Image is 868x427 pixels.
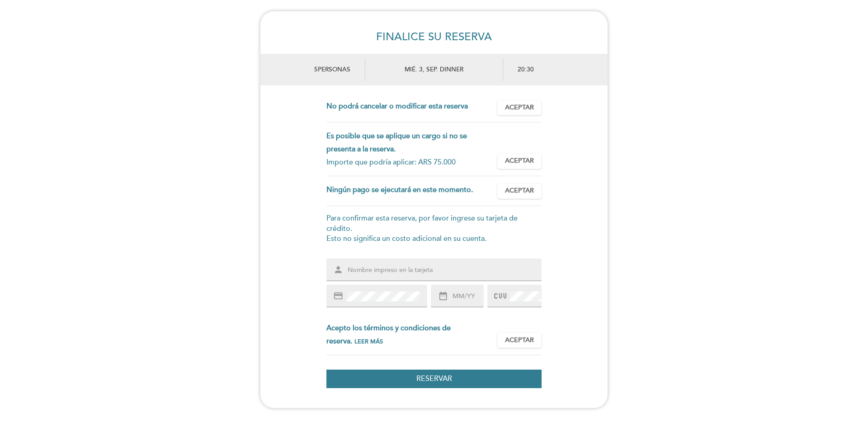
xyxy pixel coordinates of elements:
[326,213,542,244] div: Para confirmar esta reserva, por favor ingrese su tarjeta de crédito. Esto no significa un costo ...
[326,322,497,348] div: Acepto los términos y condiciones de reserva.
[505,156,534,166] span: Aceptar
[326,100,497,115] div: No podrá cancelar o modificar esta reserva
[505,336,534,345] span: Aceptar
[354,338,383,345] span: Leer más
[497,100,542,115] button: Aceptar
[497,183,542,199] button: Aceptar
[326,156,490,169] div: Importe que podría aplicar: ARS 75.000
[333,265,343,275] i: person
[452,291,483,302] input: MM/YY
[271,59,365,81] div: 5
[326,370,542,388] button: Reservar
[505,186,534,196] span: Aceptar
[497,154,542,169] button: Aceptar
[326,130,490,156] div: Es posible que se aplique un cargo si no se presenta a la reserva.
[376,30,492,43] span: FINALICE SU RESERVA
[326,183,497,199] div: Ningún pago se ejecutará en este momento.
[318,66,350,73] span: personas
[333,291,343,301] i: credit_card
[347,265,543,276] input: Nombre impreso en la tarjeta
[505,103,534,113] span: Aceptar
[497,333,542,348] button: Aceptar
[503,59,597,81] div: 20:30
[416,374,452,383] span: Reservar
[438,291,448,301] i: date_range
[365,59,503,81] div: mié. 3, sep. DINNER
